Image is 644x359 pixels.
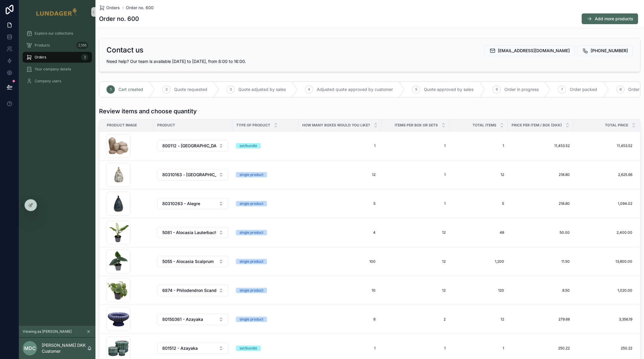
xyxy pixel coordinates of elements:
[157,198,228,209] button: Select Button
[240,346,257,351] div: set/bundle
[157,285,228,296] button: Select Button
[35,55,46,60] span: Orders
[304,172,376,177] span: 12
[42,342,87,354] p: [PERSON_NAME] DKK Customer
[110,87,112,92] span: 1
[620,87,622,92] span: 8
[574,230,632,235] span: 2,400.00
[35,43,50,48] span: Products
[453,317,504,322] span: 12
[19,24,95,94] div: scrollable content
[24,345,36,352] span: MDC
[236,123,270,128] span: Type of product
[484,45,575,56] button: [EMAIL_ADDRESS][DOMAIN_NAME]
[511,317,570,322] span: 279.68
[385,143,446,148] span: 1
[453,201,504,206] span: 5
[385,201,446,206] span: 1
[577,45,633,56] button: [PHONE_NUMBER]
[511,172,570,177] span: 218.80
[106,5,120,11] span: Orders
[512,123,562,128] span: Price per item / box (DKK)
[582,13,638,24] button: Add more products
[453,259,504,264] span: 1,200
[561,87,563,92] span: 7
[317,86,393,92] span: Adjusted quote approved by customer
[385,346,446,351] span: 1
[157,123,175,128] span: Product
[23,329,72,334] span: Viewing as [PERSON_NAME]
[304,288,376,293] span: 10
[36,7,78,17] img: App logo
[174,86,207,92] span: Quote requested
[240,288,263,293] div: single product
[395,123,438,128] span: Items per box or sets
[240,317,263,322] div: single product
[304,201,376,206] span: 5
[126,5,154,11] a: Order no. 600
[23,76,92,86] a: Company users
[304,317,376,322] span: 6
[511,288,570,293] span: 8.50
[118,86,143,92] span: Cart created
[106,59,246,64] span: Need help? Our team is available [DATE] to [DATE], from 8:00 to 16:00.
[574,288,632,293] span: 1,020.00
[162,143,216,149] span: 800112 - [GEOGRAPHIC_DATA]
[574,143,632,148] span: 11,453.52
[81,54,88,61] div: 3
[238,86,286,92] span: Quote adjusted by sales
[453,346,504,351] span: 1
[424,86,473,92] span: Quote approved by sales
[99,107,197,115] h1: Review items and choose quantity
[385,288,446,293] span: 12
[591,48,628,54] span: [PHONE_NUMBER]
[162,230,216,236] span: 5081 - Alocasia Lauterbachiana variegata
[23,40,92,51] a: Products2,166
[23,64,92,75] a: Your company details
[166,87,168,92] span: 2
[496,87,498,92] span: 6
[304,259,376,264] span: 100
[240,230,263,235] div: single product
[99,5,120,11] a: Orders
[106,45,143,55] h2: Contact us
[240,201,263,206] div: single product
[157,227,228,238] button: Select Button
[574,346,632,351] span: 250.22
[415,87,417,92] span: 5
[162,201,200,207] span: 80310263 - Alegre
[302,123,370,128] span: How many boxes would you like?
[308,87,310,92] span: 4
[574,317,632,322] span: 3,356.19
[76,42,88,49] div: 2,166
[472,123,496,128] span: Total items
[304,346,376,351] span: 1
[511,259,570,264] span: 11.50
[99,15,139,23] h1: Order no. 600
[605,123,628,128] span: Total price
[240,143,257,148] div: set/bundle
[385,259,446,264] span: 12
[453,143,504,148] span: 1
[162,172,216,178] span: 80310163 - [GEOGRAPHIC_DATA]
[385,230,446,235] span: 12
[23,28,92,39] a: Explore our collections
[35,31,73,36] span: Explore our collections
[453,230,504,235] span: 48
[23,52,92,63] a: Orders3
[304,143,376,148] span: 1
[157,314,228,325] button: Select Button
[157,256,228,267] button: Select Button
[304,230,376,235] span: 4
[240,259,263,264] div: single product
[35,67,71,72] span: Your company details
[595,16,633,22] span: Add more products
[504,86,539,92] span: Order in progress
[570,86,597,92] span: Order packed
[157,169,228,180] button: Select Button
[453,172,504,177] span: 12
[35,79,61,83] span: Company users
[240,172,263,177] div: single product
[107,123,137,128] span: Product image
